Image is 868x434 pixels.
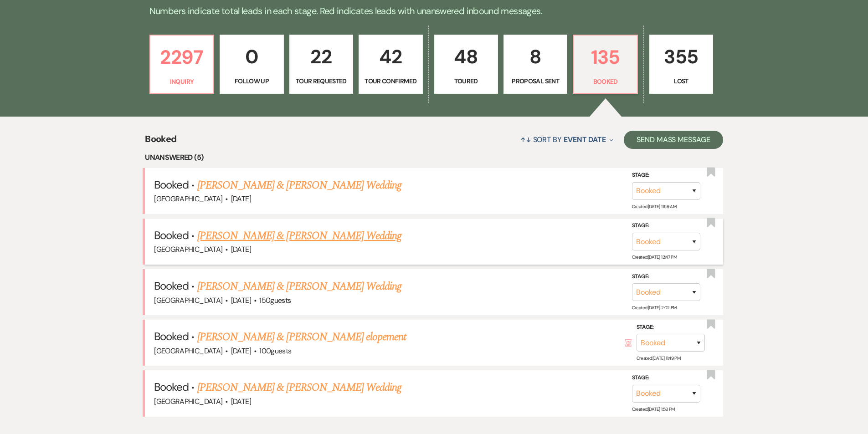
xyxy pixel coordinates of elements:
[637,322,705,332] label: Stage:
[231,296,251,305] span: [DATE]
[156,77,208,87] p: Inquiry
[231,194,251,204] span: [DATE]
[509,41,561,72] p: 8
[632,373,700,383] label: Stage:
[226,76,277,86] p: Follow Up
[440,76,492,86] p: Toured
[440,41,492,72] p: 48
[632,305,677,311] span: Created: [DATE] 2:02 PM
[154,194,222,204] span: [GEOGRAPHIC_DATA]
[632,272,700,282] label: Stage:
[624,131,723,149] button: Send Mass Message
[231,245,251,254] span: [DATE]
[154,245,222,254] span: [GEOGRAPHIC_DATA]
[197,228,401,244] a: [PERSON_NAME] & [PERSON_NAME] Wedding
[154,329,189,343] span: Booked
[564,135,606,144] span: Event Date
[365,41,416,72] p: 42
[156,42,208,72] p: 2297
[226,41,277,72] p: 0
[259,296,291,305] span: 150 guests
[579,42,631,72] p: 135
[503,35,567,94] a: 8Proposal Sent
[509,76,561,86] p: Proposal Sent
[359,35,422,94] a: 42Tour Confirmed
[655,41,707,72] p: 355
[154,346,222,356] span: [GEOGRAPHIC_DATA]
[632,204,676,209] span: Created: [DATE] 11:59 AM
[632,406,675,412] span: Created: [DATE] 1:58 PM
[231,346,251,356] span: [DATE]
[154,397,222,406] span: [GEOGRAPHIC_DATA]
[106,4,762,18] p: Numbers indicate total leads in each stage. Red indicates leads with unanswered inbound messages.
[573,35,637,94] a: 135Booked
[154,279,189,293] span: Booked
[520,135,531,144] span: ↑↓
[632,254,677,260] span: Created: [DATE] 12:47 PM
[517,128,617,152] button: Sort By Event Date
[220,35,283,94] a: 0Follow Up
[149,35,214,94] a: 2297Inquiry
[637,355,680,361] span: Created: [DATE] 11:49 PM
[295,41,347,72] p: 22
[231,397,251,406] span: [DATE]
[649,35,713,94] a: 355Lost
[295,76,347,86] p: Tour Requested
[289,35,353,94] a: 22Tour Requested
[197,379,401,396] a: [PERSON_NAME] & [PERSON_NAME] Wedding
[197,329,406,345] a: [PERSON_NAME] & [PERSON_NAME] elopement
[197,278,401,295] a: [PERSON_NAME] & [PERSON_NAME] Wedding
[154,296,222,305] span: [GEOGRAPHIC_DATA]
[632,170,700,180] label: Stage:
[154,380,189,394] span: Booked
[145,132,176,152] span: Booked
[434,35,498,94] a: 48Toured
[365,76,416,86] p: Tour Confirmed
[579,77,631,87] p: Booked
[259,346,291,356] span: 100 guests
[655,76,707,86] p: Lost
[145,152,723,163] li: Unanswered (5)
[154,178,189,192] span: Booked
[197,177,401,194] a: [PERSON_NAME] & [PERSON_NAME] Wedding
[154,228,189,242] span: Booked
[632,221,700,231] label: Stage:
